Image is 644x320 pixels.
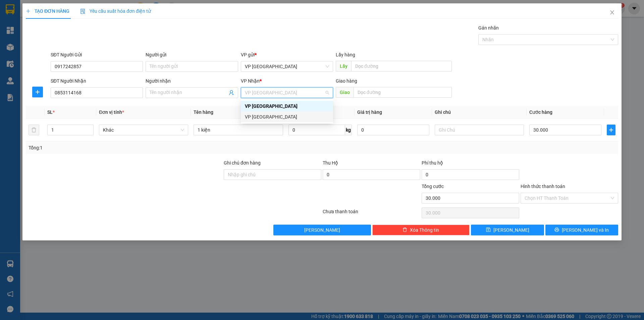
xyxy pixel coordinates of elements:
[422,184,444,189] span: Tổng cước
[336,87,354,98] span: Giao
[241,101,333,111] div: VP Lộc Ninh
[26,9,31,13] span: plus
[224,160,261,166] label: Ghi chú đơn hàng
[402,227,407,233] span: delete
[245,113,329,121] div: VP [GEOGRAPHIC_DATA]
[229,90,234,95] span: user-add
[607,127,615,133] span: plus
[26,8,69,14] span: TẠO ĐƠN HÀNG
[51,51,143,58] div: SĐT Người Gửi
[323,160,338,166] span: Thu Hộ
[194,125,283,135] input: VD: Bàn, Ghế
[336,78,357,84] span: Giao hàng
[357,125,429,135] input: 0
[471,225,544,235] button: save[PERSON_NAME]
[554,227,559,233] span: printer
[336,52,355,57] span: Lấy hàng
[273,225,371,235] button: [PERSON_NAME]
[304,226,340,234] span: [PERSON_NAME]
[32,87,43,97] button: plus
[241,78,260,84] span: VP Nhận
[47,109,53,115] span: SL
[478,25,499,31] label: Gán nhãn
[245,88,329,98] span: VP Lộc Ninh
[194,109,213,115] span: Tên hàng
[336,61,351,72] span: Lấy
[245,102,329,110] div: VP [GEOGRAPHIC_DATA]
[146,77,238,85] div: Người nhận
[224,169,321,180] input: Ghi chú đơn hàng
[435,125,524,135] input: Ghi Chú
[562,226,609,234] span: [PERSON_NAME] và In
[351,61,452,72] input: Dọc đường
[245,61,329,72] span: VP Lộc Ninh
[529,109,552,115] span: Cước hàng
[354,87,452,98] input: Dọc đường
[410,226,439,234] span: Xóa Thông tin
[432,106,527,119] th: Ghi chú
[241,51,333,58] div: VP gửi
[241,111,333,122] div: VP Sài Gòn
[80,8,151,14] span: Yêu cầu xuất hóa đơn điện tử
[80,9,86,14] img: icon
[103,125,184,135] span: Khác
[609,10,615,15] span: close
[357,109,382,115] span: Giá trị hàng
[29,144,249,151] div: Tổng: 1
[607,125,615,135] button: plus
[51,77,143,85] div: SĐT Người Nhận
[372,225,470,235] button: deleteXóa Thông tin
[486,227,491,233] span: save
[422,159,519,169] div: Phí thu hộ
[521,184,565,189] label: Hình thức thanh toán
[603,3,622,22] button: Close
[29,125,39,135] button: delete
[493,226,529,234] span: [PERSON_NAME]
[345,125,352,135] span: kg
[146,51,238,58] div: Người gửi
[322,208,421,220] div: Chưa thanh toán
[99,109,124,115] span: Đơn vị tính
[33,89,43,95] span: plus
[545,225,618,235] button: printer[PERSON_NAME] và In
